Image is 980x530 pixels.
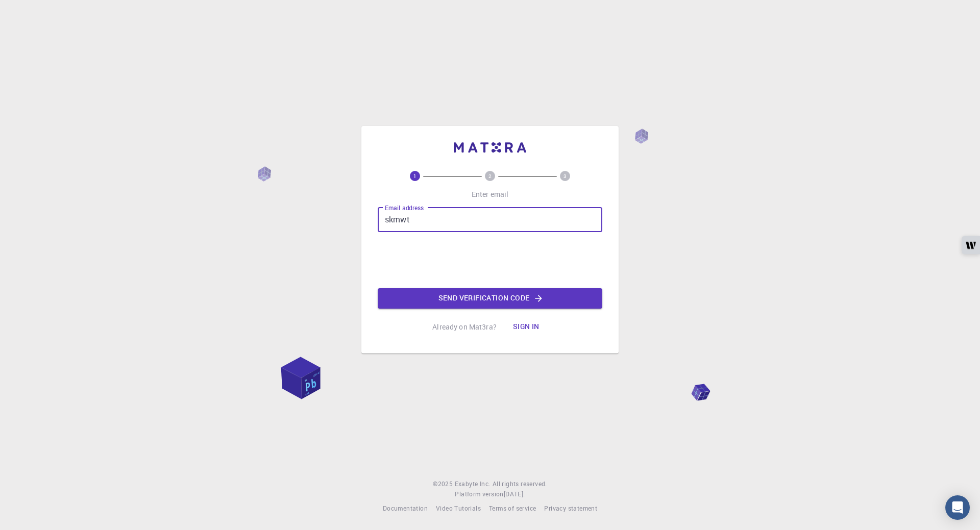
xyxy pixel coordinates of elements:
span: © 2025 [433,479,454,489]
a: Privacy statement [544,503,597,514]
span: Documentation [383,504,428,512]
span: Terms of service [489,504,536,512]
text: 3 [563,172,567,180]
text: 1 [413,172,416,180]
span: Video Tutorials [436,504,481,512]
iframe: reCAPTCHA [412,240,568,280]
label: Email address [385,204,424,212]
p: Already on Mat3ra? [432,322,497,332]
a: Exabyte Inc. [455,479,491,489]
a: Documentation [383,503,428,514]
span: All rights reserved. [493,479,547,489]
text: 2 [488,172,492,180]
div: Open Intercom Messenger [945,495,970,520]
span: Platform version [455,489,503,499]
a: [DATE]. [504,489,525,499]
a: Video Tutorials [436,503,481,514]
span: Exabyte Inc. [455,479,491,488]
button: Send verification code [378,288,602,309]
span: [DATE] . [504,490,525,498]
button: Sign in [505,317,548,337]
a: Terms of service [489,503,536,514]
span: Privacy statement [544,504,597,512]
p: Enter email [472,189,509,199]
